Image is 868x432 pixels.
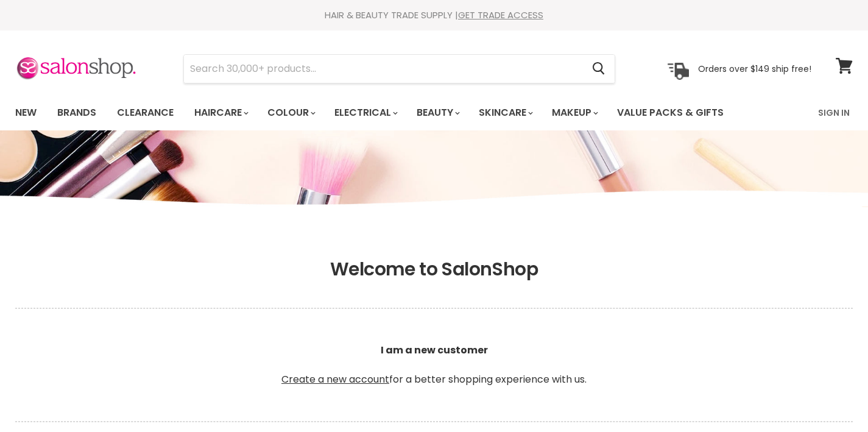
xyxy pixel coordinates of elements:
a: Brands [48,100,105,126]
a: GET TRADE ACCESS [458,9,543,21]
p: Orders over $149 ship free! [698,63,811,74]
a: Electrical [325,100,405,126]
a: Skincare [470,100,540,126]
a: Haircare [185,100,256,126]
a: Value Packs & Gifts [608,100,733,126]
a: Colour [258,100,323,126]
a: Clearance [108,100,183,126]
p: for a better shopping experience with us. [15,314,853,416]
a: Sign In [811,100,857,126]
h1: Welcome to SalonShop [15,258,853,280]
b: I am a new customer [381,343,488,357]
a: Create a new account [281,372,389,386]
ul: Main menu [6,95,772,130]
a: Makeup [543,100,605,126]
a: New [6,100,46,126]
a: Beauty [408,100,467,126]
form: Product [183,54,615,83]
input: Search [184,55,582,83]
button: Search [582,55,615,83]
